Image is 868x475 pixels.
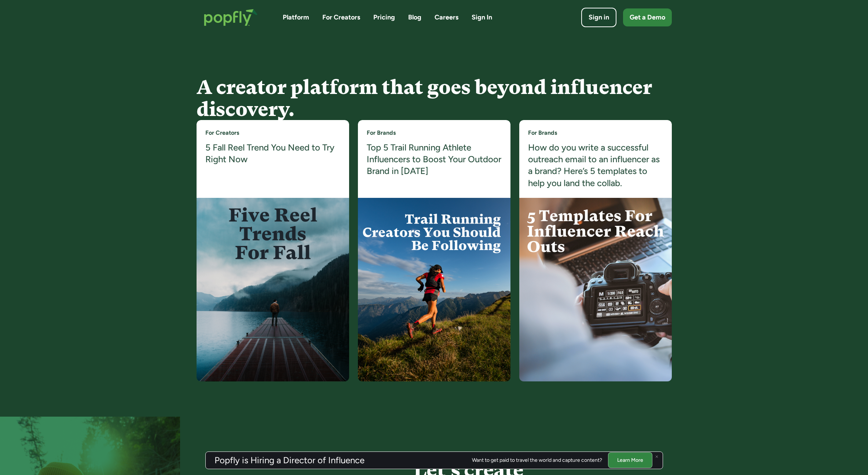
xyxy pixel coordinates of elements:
[589,13,609,22] div: Sign in
[215,456,365,465] h3: Popfly is Hiring a Director of Influence
[197,1,265,33] a: home
[408,13,421,22] a: Blog
[435,13,458,22] a: Careers
[205,129,239,137] a: For Creators
[528,142,663,189] a: How do you write a successful outreach email to an influencer as a brand? Here’s 5 templates to h...
[197,76,672,120] h4: A creator platform that goes beyond influencer discovery.
[367,129,396,137] a: For Brands
[630,13,665,22] div: Get a Demo
[322,13,360,22] a: For Creators
[472,13,492,22] a: Sign In
[608,452,652,468] a: Learn More
[367,142,502,177] a: Top 5 Trail Running Athlete Influencers to Boost Your Outdoor Brand in [DATE]
[472,457,602,463] div: Want to get paid to travel the world and capture content?
[283,13,309,22] a: Platform
[373,13,395,22] a: Pricing
[205,142,340,166] a: 5 Fall Reel Trend You Need to Try Right Now
[528,129,557,137] a: For Brands
[623,8,672,26] a: Get a Demo
[581,8,616,27] a: Sign in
